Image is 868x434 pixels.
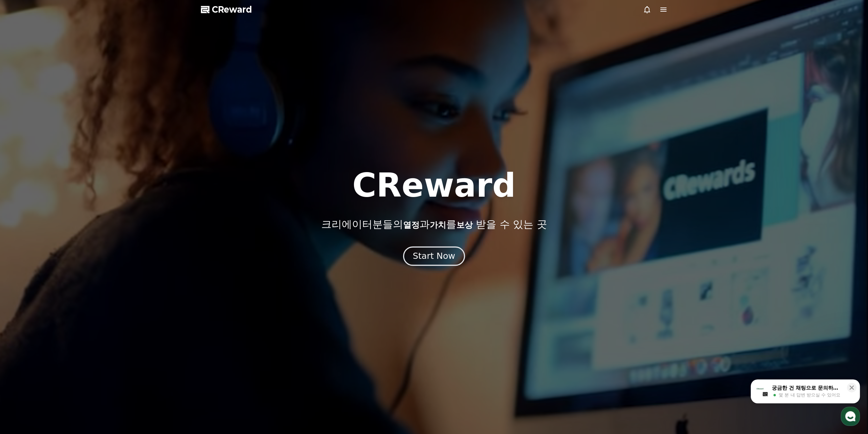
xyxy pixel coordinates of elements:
button: Start Now [403,246,465,266]
span: 대화 [62,227,71,233]
a: 홈 [2,216,45,234]
a: 설정 [88,216,131,234]
span: 가치 [429,220,446,230]
div: Start Now [413,250,455,262]
a: Start Now [404,254,464,260]
a: CReward [201,4,252,15]
p: 크리에이터분들의 과 를 받을 수 있는 곳 [321,218,547,230]
span: 열정 [403,220,419,230]
a: 대화 [45,216,88,234]
span: 보상 [456,220,472,230]
span: CReward [212,4,252,15]
span: 홈 [21,227,26,232]
h1: CReward [352,169,516,202]
span: 설정 [105,227,114,232]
